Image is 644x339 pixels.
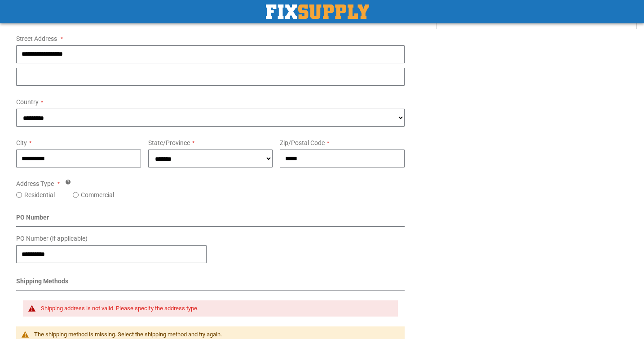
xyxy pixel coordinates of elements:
span: Address Type [16,180,54,187]
span: Country [16,98,39,106]
div: PO Number [16,213,405,227]
label: Residential [24,190,55,199]
span: Zip/Postal Code [280,139,325,146]
div: Shipping address is not valid. Please specify the address type. [41,305,389,312]
a: store logo [266,4,369,19]
div: Shipping Methods [16,277,405,291]
span: Street Address [16,35,57,42]
span: State/Province [148,139,190,146]
span: PO Number (if applicable) [16,235,88,242]
span: The shipping method is missing. Select the shipping method and try again. [34,331,222,338]
label: Commercial [81,190,114,199]
img: Fix Industrial Supply [266,4,369,19]
span: City [16,139,27,146]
